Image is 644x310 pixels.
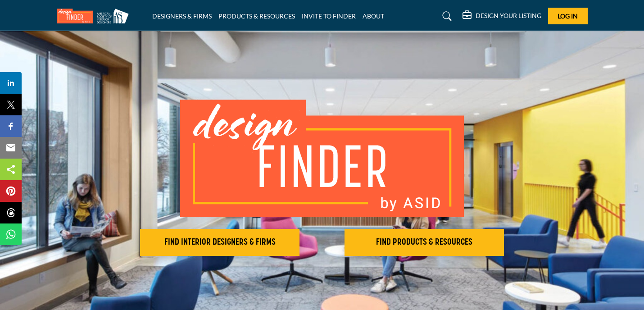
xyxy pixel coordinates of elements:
[57,9,133,23] img: Site Logo
[463,11,541,22] div: DESIGN YOUR LISTING
[152,12,212,20] a: DESIGNERS & FIRMS
[558,12,578,20] span: Log In
[347,237,501,248] h2: FIND PRODUCTS & RESOURCES
[434,9,458,23] a: Search
[218,12,295,20] a: PRODUCTS & RESOURCES
[345,229,504,256] button: FIND PRODUCTS & RESOURCES
[140,229,299,256] button: FIND INTERIOR DESIGNERS & FIRMS
[143,237,297,248] h2: FIND INTERIOR DESIGNERS & FIRMS
[363,12,384,20] a: ABOUT
[548,8,588,24] button: Log In
[476,12,541,20] h5: DESIGN YOUR LISTING
[180,100,464,217] img: image
[302,12,356,20] a: INVITE TO FINDER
